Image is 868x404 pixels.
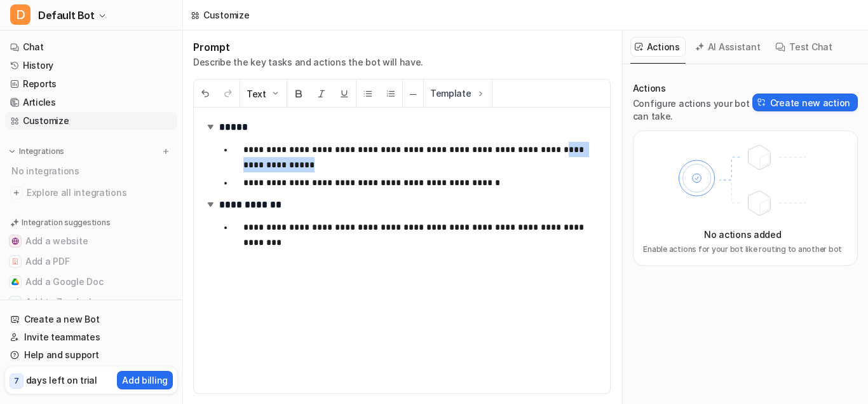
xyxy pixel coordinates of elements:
img: menu_add.svg [161,147,170,156]
img: Add to Zendesk [11,298,19,306]
p: No actions added [704,228,782,241]
a: Articles [5,94,177,111]
img: Create action [757,98,766,107]
button: Bold [287,80,310,108]
img: Ordered List [386,88,396,99]
button: Integrations [5,145,68,158]
a: Chat [5,38,177,56]
p: Integration suggestions [22,217,110,228]
img: Add a Google Doc [11,278,19,286]
p: Integrations [19,146,64,157]
span: Default Bot [38,6,95,24]
p: Actions [633,82,752,95]
a: History [5,57,177,74]
a: Help and support [5,346,177,364]
button: Template [424,80,492,107]
button: Underline [333,80,356,108]
img: Redo [223,88,233,99]
button: Add a websiteAdd a website [5,231,177,251]
button: ─ [403,80,423,108]
img: expand-arrow.svg [204,120,217,133]
p: Enable actions for your bot like routing to another bot [643,244,842,255]
a: Reports [5,75,177,93]
button: Add to ZendeskAdd to Zendesk [5,292,177,312]
img: Dropdown Down Arrow [270,88,280,99]
button: Unordered List [356,80,379,108]
a: Explore all integrations [5,184,177,202]
span: Explore all integrations [27,183,172,203]
img: expand-arrow.svg [204,198,217,211]
img: Undo [200,88,210,99]
button: Undo [194,80,217,108]
button: Ordered List [379,80,402,108]
img: Add a PDF [11,258,19,265]
p: 7 [14,375,19,387]
img: explore all integrations [10,186,23,199]
button: Actions [630,37,686,57]
p: Add billing [122,373,168,387]
button: Text [240,80,287,108]
button: Add a Google DocAdd a Google Doc [5,272,177,292]
button: Add billing [117,371,173,389]
h1: Prompt [193,41,423,53]
div: No integrations [8,160,177,181]
button: Add a PDFAdd a PDF [5,251,177,272]
img: Add a website [11,237,19,245]
p: Describe the key tasks and actions the bot will have. [193,56,423,69]
button: AI Assistant [691,37,766,57]
div: Customize [203,8,249,22]
span: D [10,4,31,25]
a: Customize [5,112,177,130]
button: Redo [217,80,240,108]
img: Italic [316,88,327,99]
button: Test Chat [771,37,837,57]
img: Unordered List [363,88,373,99]
button: Create new action [752,94,858,111]
a: Create a new Bot [5,310,177,328]
img: Underline [339,88,349,99]
button: Italic [310,80,333,108]
img: Template [475,88,485,99]
p: Configure actions your bot can take. [633,97,752,123]
img: expand menu [8,147,17,156]
a: Invite teammates [5,328,177,346]
p: days left on trial [26,373,97,387]
img: Bold [294,88,304,99]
